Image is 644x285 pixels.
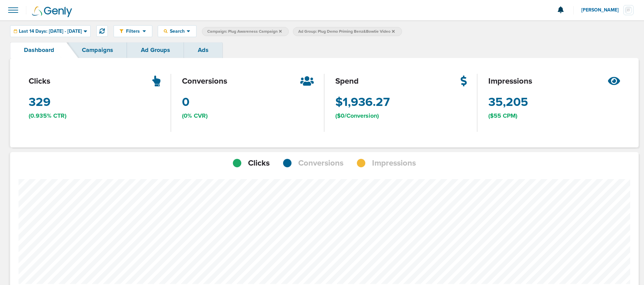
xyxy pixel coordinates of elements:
span: 0 [182,94,189,111]
img: Genly [32,6,72,17]
span: (0% CVR) [182,112,208,120]
span: 35,205 [488,94,528,111]
span: Last 14 Days: [DATE] - [DATE] [19,29,82,34]
span: Filters [123,28,143,34]
span: Impressions [372,158,416,169]
a: Campaigns [68,42,127,58]
span: Clicks [248,158,270,169]
span: ($0/Conversion) [335,112,379,120]
span: ($55 CPM) [488,112,517,120]
span: Search [167,28,187,34]
span: Conversions [298,158,343,169]
span: spend [335,76,359,87]
a: Dashboard [10,42,68,58]
a: Ads [184,42,222,58]
span: [PERSON_NAME] [581,8,623,12]
span: (0.935% CTR) [29,112,66,120]
span: clicks [29,76,50,87]
span: impressions [488,76,532,87]
span: $1,936.27 [335,94,390,111]
span: 329 [29,94,51,111]
span: conversions [182,76,227,87]
a: Ad Groups [127,42,184,58]
span: Campaign: Plug Awareness Campaign [207,29,282,34]
span: Ad Group: Plug Demo Priming Benz&Bowtie Video [298,29,395,34]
